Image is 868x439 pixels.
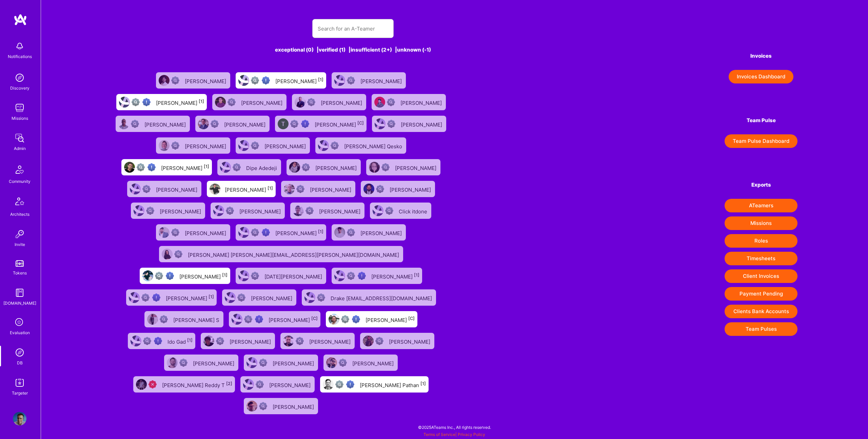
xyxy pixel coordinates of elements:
div: [PERSON_NAME] [275,228,323,237]
sup: [1] [318,77,323,82]
a: Privacy Policy [458,432,485,437]
button: Timesheets [725,252,797,265]
div: [PERSON_NAME] [156,185,199,193]
a: User AvatarNot Scrubbed[PERSON_NAME] [369,113,449,135]
img: User Avatar [373,205,383,216]
a: User AvatarNot Scrubbed[PERSON_NAME] [124,178,204,200]
i: icon SelectionTeam [13,316,26,329]
div: [PERSON_NAME] [230,337,272,345]
img: Admin Search [13,346,26,359]
div: exceptional (0) | verified (1) | insufficient (2+) | unknown (-1) [112,46,595,53]
div: [DOMAIN_NAME] [3,300,36,307]
button: ATeamers [725,199,797,212]
a: User Avatar[PERSON_NAME][1] [204,178,278,200]
sup: [1] [222,272,228,278]
a: User AvatarNot fully vettedHigh Potential User[PERSON_NAME][1] [114,91,210,113]
a: User AvatarNot Scrubbed[PERSON_NAME] [241,352,321,374]
div: Tokens [13,269,27,276]
a: User AvatarNot Scrubbed[PERSON_NAME] [284,156,363,178]
a: User Avatar [11,412,28,425]
a: Invoices Dashboard [725,70,797,83]
img: Not Scrubbed [171,141,179,150]
img: Not Scrubbed [387,120,395,128]
div: [PERSON_NAME] [225,185,273,193]
img: User Avatar [334,270,345,281]
div: [PERSON_NAME] [160,206,202,215]
a: User AvatarNot Scrubbed[PERSON_NAME] [329,70,409,91]
img: guide book [13,286,26,300]
img: admin teamwork [13,131,26,145]
div: [PERSON_NAME] [179,271,228,280]
img: High Potential User [358,272,366,280]
a: User AvatarNot Scrubbed[PERSON_NAME] [369,91,449,113]
div: [PERSON_NAME] [224,119,267,128]
a: User AvatarNot Scrubbed[PERSON_NAME] [289,91,369,113]
a: User AvatarNot Scrubbed[PERSON_NAME] S [142,308,226,330]
div: [PERSON_NAME] [239,206,282,215]
img: Not fully vetted [132,98,140,106]
a: User AvatarNot Scrubbed[PERSON_NAME] [153,135,233,156]
a: Terms of Service [423,432,455,437]
img: User Avatar [329,314,339,325]
div: Admin [14,145,26,152]
img: Not Scrubbed [259,359,267,367]
img: Not fully vetted [155,272,163,280]
img: Not Scrubbed [174,250,182,258]
div: Ido Gad [167,337,193,345]
img: User Avatar [238,75,249,86]
img: Not Scrubbed [226,207,234,215]
img: Not Scrubbed [307,98,315,106]
div: [PERSON_NAME] [185,76,228,85]
img: Not fully vetted [244,315,252,323]
div: [PERSON_NAME] [310,185,353,193]
img: High Potential User [147,163,156,171]
img: User Avatar [334,227,345,238]
img: Not fully vetted [290,120,298,128]
a: User AvatarNot ScrubbedDipe Adedeji [215,156,284,178]
a: User AvatarNot fully vettedHigh Potential User[PERSON_NAME][1] [233,70,329,91]
button: Team Pulses [725,322,797,336]
div: [PERSON_NAME] [273,402,315,411]
img: User Avatar [283,336,294,346]
div: [PERSON_NAME] [251,293,294,302]
div: [PERSON_NAME] Reddy T [162,380,232,389]
button: Team Pulse Dashboard [725,134,797,148]
a: User AvatarNot Scrubbed[PERSON_NAME] [PERSON_NAME][EMAIL_ADDRESS][PERSON_NAME][DOMAIN_NAME] [156,243,406,265]
div: Drake [EMAIL_ADDRESS][DOMAIN_NAME] [331,293,433,302]
a: User AvatarNot Scrubbed[PERSON_NAME] [288,200,367,222]
a: User AvatarNot Scrubbed[PERSON_NAME] [210,91,289,113]
div: [PERSON_NAME] [273,358,315,367]
div: Missions [12,115,28,122]
div: [PERSON_NAME] [166,293,214,302]
img: Not fully vetted [347,272,355,280]
div: [PERSON_NAME] [366,315,415,324]
img: User Avatar [198,118,209,129]
img: High Potential User [166,272,174,280]
div: [PERSON_NAME] [321,98,363,107]
img: User Avatar [334,75,345,86]
img: Not fully vetted [251,228,259,236]
img: Not Scrubbed [251,141,259,150]
img: logo [14,14,27,26]
img: Not Scrubbed [237,293,245,302]
img: User Avatar [375,118,386,129]
img: Not Scrubbed [296,337,304,345]
img: User Avatar [246,357,257,368]
div: © 2025 ATeams Inc., All rights reserved. [41,419,868,436]
img: User Avatar [369,162,380,173]
a: User AvatarNot Scrubbed[PERSON_NAME] [219,287,299,308]
img: High Potential User [262,76,270,84]
a: User AvatarNot Scrubbed[PERSON_NAME] [113,113,193,135]
div: [PERSON_NAME] [401,119,443,128]
a: User AvatarNot Scrubbed[PERSON_NAME] [128,200,208,222]
img: User Avatar [124,162,135,173]
div: [PERSON_NAME] [360,228,403,237]
div: Notifications [8,53,32,60]
a: User AvatarNot fully vettedHigh Potential User[PERSON_NAME][C] [323,308,420,330]
sup: [1] [268,186,273,191]
a: User AvatarNot ScrubbedDrake [EMAIL_ADDRESS][DOMAIN_NAME] [299,287,439,308]
img: Invite [13,227,26,241]
a: User AvatarNot Scrubbed[PERSON_NAME] [329,222,409,243]
img: Not Scrubbed [256,380,264,388]
a: User AvatarNot Scrubbed[PERSON_NAME] Qesko [313,135,409,156]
